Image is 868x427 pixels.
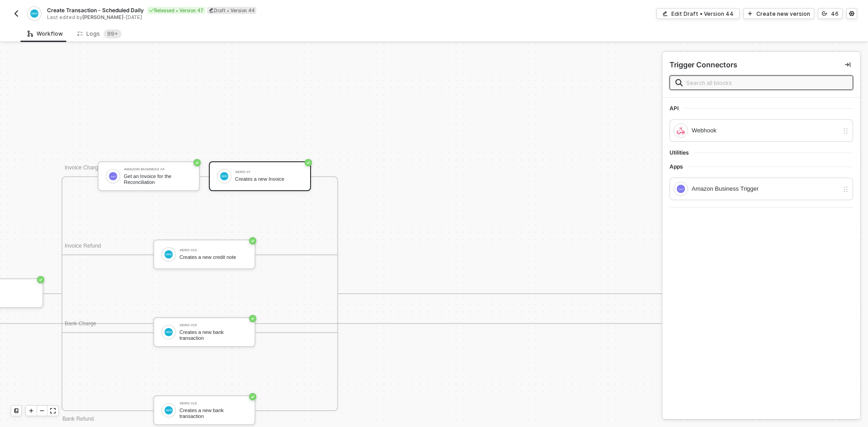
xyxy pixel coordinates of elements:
[677,185,685,193] img: integration-icon
[831,10,839,18] div: 46
[207,7,256,14] div: Draft • Version 44
[249,237,256,244] span: icon-success-page
[249,315,256,322] span: icon-success-page
[193,159,201,166] span: icon-success-page
[124,174,192,185] div: Get an Invoice for the Reconciliation
[179,402,247,405] div: Xero #12
[670,105,684,112] span: API
[822,11,827,16] span: icon-versioning
[11,8,22,19] button: back
[179,324,247,327] div: Xero #15
[65,164,119,173] div: Invoice Charge
[656,8,740,19] button: Edit Draft • Version 44
[124,168,192,171] div: Amazon Business #4
[28,408,34,413] span: icon-play
[235,176,303,182] div: Creates a new Invoice
[671,10,734,18] div: Edit Draft • Version 44
[675,79,683,86] img: search
[845,62,850,67] span: icon-collapse-right
[756,10,810,18] div: Create new version
[65,242,119,251] div: Invoice Refund
[104,29,122,38] sup: 239
[818,8,843,19] button: 46
[165,250,173,258] img: icon
[670,149,694,156] span: Utilities
[305,159,312,166] span: icon-success-page
[47,6,144,14] span: Create Transaction - Scheduled Daily
[77,29,122,38] div: Logs
[849,11,854,16] span: icon-settings
[179,408,247,419] div: Creates a new bank transaction
[65,319,119,328] div: Bank Charge
[50,408,56,413] span: icon-expand
[670,163,689,170] span: Apps
[179,249,247,252] div: Xero #13
[39,408,45,413] span: icon-minus
[842,186,849,193] img: drag
[220,172,228,180] img: icon
[109,172,117,180] img: icon
[209,8,214,13] span: icon-edit
[842,127,849,135] img: drag
[235,170,303,174] div: Xero #7
[147,7,205,14] div: Released • Version 47
[249,393,256,400] span: icon-success-page
[13,10,20,17] img: back
[165,328,173,336] img: icon
[37,276,44,283] span: icon-success-page
[743,8,814,19] button: Create new version
[47,14,433,21] div: Last edited by - [DATE]
[747,11,753,16] span: icon-play
[28,30,63,38] div: Workflow
[677,127,685,135] img: integration-icon
[62,415,117,424] div: Bank Refund
[662,11,668,16] span: icon-edit
[686,78,847,88] input: Search all blocks
[670,60,737,70] div: Trigger Connectors
[165,406,173,414] img: icon
[179,254,247,260] div: Creates a new credit note
[82,14,123,20] span: [PERSON_NAME]
[179,329,247,341] div: Creates a new bank transaction
[692,126,839,136] div: Webhook
[30,9,38,18] img: integration-icon
[692,184,839,194] div: Amazon Business Trigger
